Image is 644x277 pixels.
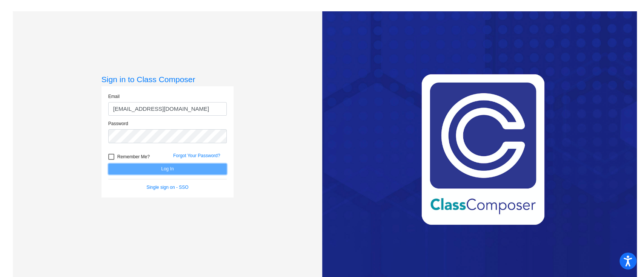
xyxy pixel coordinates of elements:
[108,164,227,174] button: Log In
[101,75,234,84] h3: Sign in to Class Composer
[108,93,120,100] label: Email
[108,120,128,127] label: Password
[146,185,188,190] a: Single sign on - SSO
[117,152,150,161] span: Remember Me?
[173,153,220,158] a: Forgot Your Password?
